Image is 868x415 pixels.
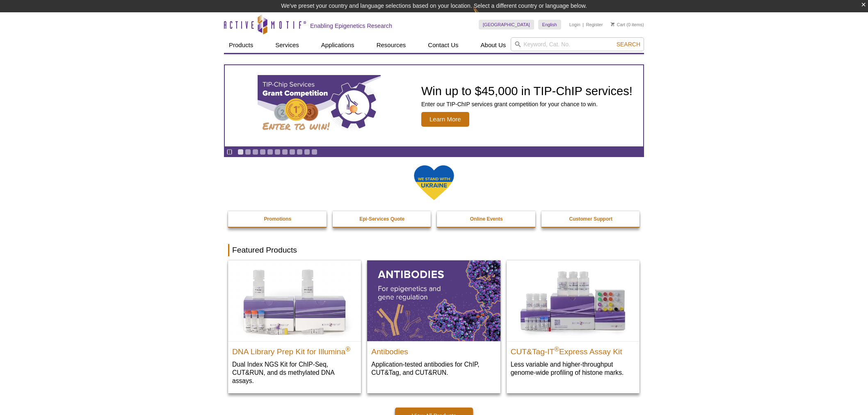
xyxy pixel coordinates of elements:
a: All Antibodies Antibodies Application-tested antibodies for ChIP, CUT&Tag, and CUT&RUN. [367,260,500,385]
a: Go to slide 2 [245,149,251,155]
h2: Win up to $45,000 in TIP-ChIP services! [421,85,633,97]
a: CUT&Tag-IT® Express Assay Kit CUT&Tag-IT®Express Assay Kit Less variable and higher-throughput ge... [507,260,640,385]
a: Resources [372,37,411,53]
a: Customer Support [541,211,641,227]
a: Applications [316,37,359,53]
a: Register [586,22,603,27]
strong: Online Events [470,216,503,222]
strong: Epi-Services Quote [359,216,404,222]
img: All Antibodies [367,260,500,341]
sup: ® [345,345,350,352]
li: | [582,20,584,30]
a: Go to slide 3 [252,149,258,155]
a: English [538,20,561,30]
strong: Promotions [264,216,291,222]
article: TIP-ChIP Services Grant Competition [225,65,643,146]
a: Go to slide 8 [289,149,295,155]
span: Learn More [421,112,469,127]
a: Products [224,37,258,53]
img: TIP-ChIP Services Grant Competition [258,75,381,137]
p: Application-tested antibodies for ChIP, CUT&Tag, and CUT&RUN. [371,360,496,377]
a: Toggle autoplay [226,149,233,155]
a: Services [270,37,304,53]
img: Your Cart [611,22,614,26]
a: Go to slide 7 [282,149,288,155]
a: Epi-Services Quote [333,211,432,227]
h2: Enabling Epigenetics Research [310,22,392,30]
h2: DNA Library Prep Kit for Illumina [232,344,357,356]
h2: Antibodies [371,344,496,356]
a: TIP-ChIP Services Grant Competition Win up to $45,000 in TIP-ChIP services! Enter our TIP-ChIP se... [225,65,643,146]
input: Keyword, Cat. No. [511,37,644,51]
a: Promotions [228,211,327,227]
a: Go to slide 5 [267,149,273,155]
a: Go to slide 1 [238,149,244,155]
a: [GEOGRAPHIC_DATA] [479,20,534,30]
sup: ® [554,345,559,352]
h2: Featured Products [228,244,640,256]
p: Dual Index NGS Kit for ChIP-Seq, CUT&RUN, and ds methylated DNA assays. [232,360,357,385]
a: Go to slide 6 [274,149,281,155]
strong: Customer Support [569,216,612,222]
a: Cart [611,22,625,27]
img: We Stand With Ukraine [413,164,455,201]
p: Enter our TIP-ChIP services grant competition for your chance to win. [421,100,633,108]
a: Go to slide 9 [297,149,303,155]
a: Go to slide 11 [311,149,318,155]
img: CUT&Tag-IT® Express Assay Kit [507,260,640,341]
a: Online Events [437,211,536,227]
p: Less variable and higher-throughput genome-wide profiling of histone marks​. [511,360,635,377]
a: About Us [476,37,511,53]
span: Search [617,41,640,48]
a: Contact Us [423,37,463,53]
h2: CUT&Tag-IT Express Assay Kit [511,344,635,356]
a: Go to slide 4 [260,149,266,155]
a: Login [569,22,580,27]
button: Search [614,41,643,48]
img: Change Here [473,6,495,25]
a: DNA Library Prep Kit for Illumina DNA Library Prep Kit for Illumina® Dual Index NGS Kit for ChIP-... [228,260,361,393]
img: DNA Library Prep Kit for Illumina [228,260,361,341]
li: (0 items) [611,20,644,30]
a: Go to slide 10 [304,149,310,155]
